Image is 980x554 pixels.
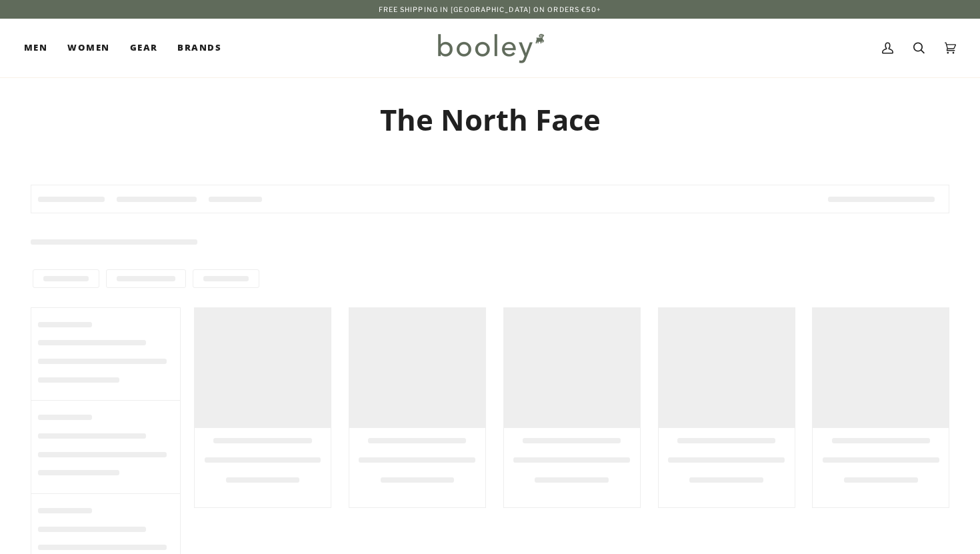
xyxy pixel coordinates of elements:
[379,4,602,15] p: Free Shipping in [GEOGRAPHIC_DATA] on Orders €50+
[24,41,47,55] span: Men
[120,19,168,77] a: Gear
[432,29,549,67] img: Booley
[130,41,158,55] span: Gear
[31,101,949,138] h1: The North Face
[177,41,221,55] span: Brands
[24,19,57,77] a: Men
[57,19,119,77] a: Women
[67,41,109,55] span: Women
[167,19,231,77] a: Brands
